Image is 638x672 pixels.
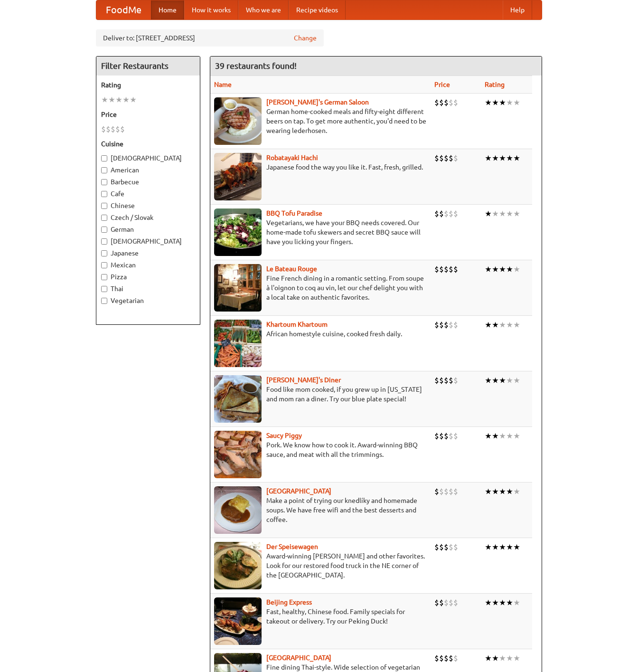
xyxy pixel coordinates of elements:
li: $ [434,375,439,386]
input: [DEMOGRAPHIC_DATA] [101,238,107,245]
li: ★ [513,542,520,552]
li: $ [444,208,449,219]
li: ★ [492,208,499,219]
li: ★ [499,653,506,663]
li: ★ [513,653,520,663]
li: $ [434,653,439,663]
li: $ [449,208,453,219]
li: ★ [513,153,520,163]
a: Change [294,33,317,43]
li: ★ [499,153,506,163]
li: $ [453,264,458,274]
img: tofuparadise.jpg [214,208,262,256]
b: [PERSON_NAME]'s German Saloon [266,98,369,106]
li: $ [120,124,125,134]
b: BBQ Tofu Paradise [266,209,322,217]
a: Der Speisewagen [266,543,318,550]
label: Czech / Slovak [101,213,195,222]
label: Pizza [101,272,195,282]
a: Who we are [238,0,289,19]
li: ★ [499,320,506,330]
li: ★ [108,95,115,105]
li: $ [453,597,458,608]
label: Mexican [101,260,195,270]
p: African homestyle cuisine, cooked fresh daily. [214,329,427,339]
li: $ [449,542,453,552]
li: ★ [485,597,492,608]
li: ★ [506,264,513,274]
li: ★ [492,542,499,552]
li: ★ [130,95,137,105]
img: czechpoint.jpg [214,486,262,534]
li: $ [439,208,444,219]
li: ★ [492,597,499,608]
a: Khartoum Khartoum [266,321,328,328]
a: [GEOGRAPHIC_DATA] [266,487,331,495]
img: saucy.jpg [214,431,262,478]
li: $ [444,431,449,441]
li: ★ [492,153,499,163]
li: $ [453,431,458,441]
div: Deliver to: [STREET_ADDRESS] [96,29,324,47]
li: ★ [492,97,499,108]
li: $ [439,264,444,274]
input: German [101,227,107,233]
li: ★ [499,486,506,497]
li: ★ [506,486,513,497]
h5: Cuisine [101,139,195,149]
li: $ [439,375,444,386]
li: ★ [485,97,492,108]
li: ★ [499,264,506,274]
li: $ [453,375,458,386]
li: $ [434,486,439,497]
li: ★ [513,264,520,274]
li: $ [439,153,444,163]
li: ★ [492,486,499,497]
a: Le Bateau Rouge [266,265,317,273]
input: Chinese [101,203,107,209]
li: $ [439,97,444,108]
li: ★ [122,95,130,105]
b: [PERSON_NAME]'s Diner [266,376,341,384]
li: $ [449,597,453,608]
h5: Rating [101,80,195,90]
label: German [101,225,195,234]
li: $ [434,264,439,274]
li: ★ [513,486,520,497]
li: ★ [499,542,506,552]
input: Vegetarian [101,298,107,304]
li: ★ [485,653,492,663]
li: $ [453,208,458,219]
label: American [101,165,195,175]
p: Vegetarians, we have your BBQ needs covered. Our home-made tofu skewers and secret BBQ sauce will... [214,218,427,246]
li: ★ [506,431,513,441]
li: ★ [513,320,520,330]
a: Saucy Piggy [266,432,302,439]
input: American [101,167,107,173]
a: Help [503,0,532,19]
li: $ [453,320,458,330]
p: Food like mom cooked, if you grew up in [US_STATE] and mom ran a diner. Try our blue plate special! [214,385,427,404]
a: Rating [485,81,505,88]
p: Fast, healthy, Chinese food. Family specials for takeout or delivery. Try our Peking Duck! [214,607,427,626]
b: [GEOGRAPHIC_DATA] [266,654,331,662]
li: $ [449,653,453,663]
label: Japanese [101,248,195,258]
li: ★ [492,320,499,330]
p: Make a point of trying our knedlíky and homemade soups. We have free wifi and the best desserts a... [214,496,427,524]
li: $ [449,431,453,441]
li: ★ [499,375,506,386]
li: ★ [499,208,506,219]
li: ★ [492,431,499,441]
a: Robatayaki Hachi [266,154,318,161]
p: Award-winning [PERSON_NAME] and other favorites. Look for our restored food truck in the NE corne... [214,551,427,580]
a: Beijing Express [266,598,312,606]
li: ★ [485,431,492,441]
label: [DEMOGRAPHIC_DATA] [101,153,195,163]
li: $ [449,375,453,386]
li: $ [444,375,449,386]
